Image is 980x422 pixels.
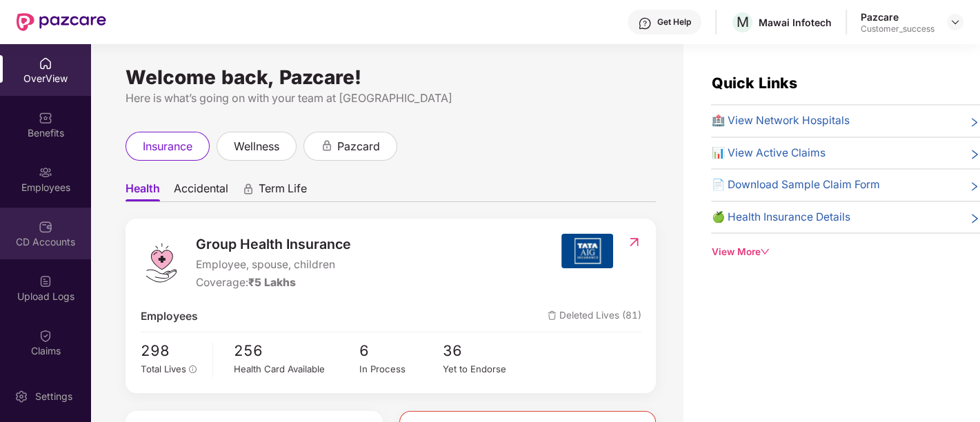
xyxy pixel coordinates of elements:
img: svg+xml;base64,PHN2ZyBpZD0iRW1wbG95ZWVzIiB4bWxucz0iaHR0cDovL3d3dy53My5vcmcvMjAwMC9zdmciIHdpZHRoPS... [39,165,52,179]
span: right [969,212,980,226]
img: svg+xml;base64,PHN2ZyBpZD0iRHJvcGRvd24tMzJ4MzIiIHhtbG5zPSJodHRwOi8vd3d3LnczLm9yZy8yMDAwL3N2ZyIgd2... [950,17,961,28]
img: New Pazcare Logo [17,13,106,31]
img: deleteIcon [548,311,557,320]
span: Quick Links [711,74,797,92]
span: pazcard [337,138,380,155]
span: 298 [141,339,203,362]
span: right [969,179,980,194]
img: svg+xml;base64,PHN2ZyBpZD0iVXBsb2FkX0xvZ3MiIGRhdGEtbmFtZT0iVXBsb2FkIExvZ3MiIHhtbG5zPSJodHRwOi8vd3... [39,274,52,288]
span: 🍏 Health Insurance Details [711,209,850,226]
div: Settings [31,390,77,403]
span: Employees [141,308,198,325]
span: down [760,247,770,257]
span: Group Health Insurance [196,234,351,255]
div: Mawai Infotech [759,16,832,29]
div: Get Help [657,17,691,28]
span: ₹5 Lakhs [248,276,296,289]
span: Employee, spouse, children [196,257,351,274]
div: animation [242,183,254,195]
span: right [969,115,980,130]
span: Accidental [174,181,228,201]
span: wellness [234,138,279,155]
div: Health Card Available [234,362,359,376]
div: Pazcare [861,10,934,23]
div: Customer_success [861,23,934,34]
span: 256 [234,339,359,362]
img: svg+xml;base64,PHN2ZyBpZD0iQmVuZWZpdHMiIHhtbG5zPSJodHRwOi8vd3d3LnczLm9yZy8yMDAwL3N2ZyIgd2lkdGg9Ij... [39,111,52,125]
span: M [737,14,749,30]
div: In Process [359,362,443,376]
span: Deleted Lives (81) [548,308,641,325]
span: 🏥 View Network Hospitals [711,112,849,130]
span: info-circle [189,365,197,374]
span: right [969,148,980,162]
span: Health [126,181,160,201]
img: logo [141,242,182,283]
img: insurerIcon [561,234,613,268]
img: svg+xml;base64,PHN2ZyBpZD0iSGVscC0zMngzMiIgeG1sbnM9Imh0dHA6Ly93d3cudzMub3JnLzIwMDAvc3ZnIiB3aWR0aD... [638,17,652,30]
img: svg+xml;base64,PHN2ZyBpZD0iQ2xhaW0iIHhtbG5zPSJodHRwOi8vd3d3LnczLm9yZy8yMDAwL3N2ZyIgd2lkdGg9IjIwIi... [39,329,52,343]
img: RedirectIcon [627,235,641,249]
img: svg+xml;base64,PHN2ZyBpZD0iQ0RfQWNjb3VudHMiIGRhdGEtbmFtZT0iQ0QgQWNjb3VudHMiIHhtbG5zPSJodHRwOi8vd3... [39,220,52,234]
img: svg+xml;base64,PHN2ZyBpZD0iU2V0dGluZy0yMHgyMCIgeG1sbnM9Imh0dHA6Ly93d3cudzMub3JnLzIwMDAvc3ZnIiB3aW... [14,390,28,403]
div: animation [321,139,333,152]
div: Welcome back, Pazcare! [126,72,656,83]
div: Coverage: [196,274,351,292]
span: 36 [443,339,526,362]
span: 📊 View Active Claims [711,145,825,162]
span: Total Lives [141,363,186,374]
span: 📄 Download Sample Claim Form [711,177,879,194]
span: Term Life [259,181,307,201]
div: Yet to Endorse [443,362,526,376]
div: Here is what’s going on with your team at [GEOGRAPHIC_DATA] [126,90,656,107]
div: View More [711,245,980,259]
span: 6 [359,339,443,362]
span: insurance [143,138,192,155]
img: svg+xml;base64,PHN2ZyBpZD0iSG9tZSIgeG1sbnM9Imh0dHA6Ly93d3cudzMub3JnLzIwMDAvc3ZnIiB3aWR0aD0iMjAiIG... [39,57,52,70]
